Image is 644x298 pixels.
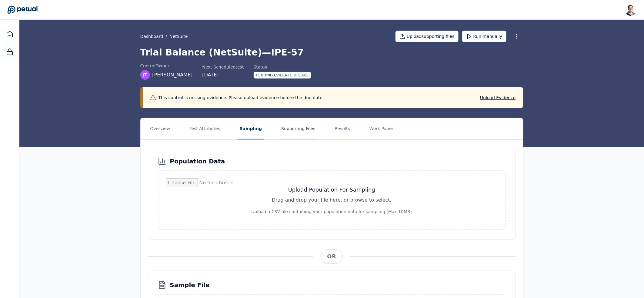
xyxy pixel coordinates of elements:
a: SOC [2,45,17,59]
div: Pending Evidence Upload [254,72,312,79]
div: Status [254,64,312,70]
span: OR [321,249,342,263]
button: Test Attributes [187,118,222,139]
button: NetSuite [169,33,188,39]
p: This control is missing evidence. Please upload evidence before the due date. [158,95,324,101]
div: control Owner [140,63,193,69]
button: Run manually [462,31,506,42]
div: / [140,33,188,39]
button: Overview [148,118,173,139]
a: Go to Dashboard [7,5,38,14]
div: Next Scheduled test [202,64,244,70]
button: Upload Evidence [480,95,516,101]
h3: Population Data [170,157,225,166]
button: Supporting Files [279,118,318,139]
h1: Trial Balance (NetSuite) — IPE-57 [140,47,523,58]
nav: Tabs [141,118,523,139]
a: Dashboard [2,27,17,42]
div: [DATE] [202,71,244,79]
a: Dashboard [140,33,163,39]
button: Sampling [237,118,265,139]
span: JT [143,72,147,78]
button: Results [332,118,352,139]
h3: Sample File [170,281,210,289]
button: Uploadsupporting files [395,31,459,42]
button: Work Paper [367,118,396,139]
img: Snir Kodesh [625,4,637,16]
span: [PERSON_NAME] [152,71,193,79]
